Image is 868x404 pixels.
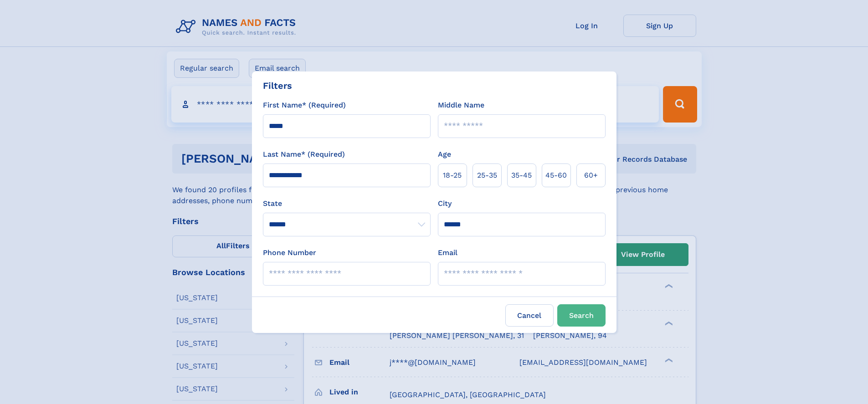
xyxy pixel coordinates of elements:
[438,198,452,209] label: City
[263,149,345,160] label: Last Name* (Required)
[263,247,316,258] label: Phone Number
[557,304,606,327] button: Search
[263,198,431,209] label: State
[545,170,567,181] span: 45‑60
[263,100,346,111] label: First Name* (Required)
[438,247,457,258] label: Email
[511,170,532,181] span: 35‑45
[438,149,451,160] label: Age
[477,170,497,181] span: 25‑35
[505,304,554,327] label: Cancel
[443,170,462,181] span: 18‑25
[438,100,484,111] label: Middle Name
[263,79,292,92] div: Filters
[584,170,598,181] span: 60+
